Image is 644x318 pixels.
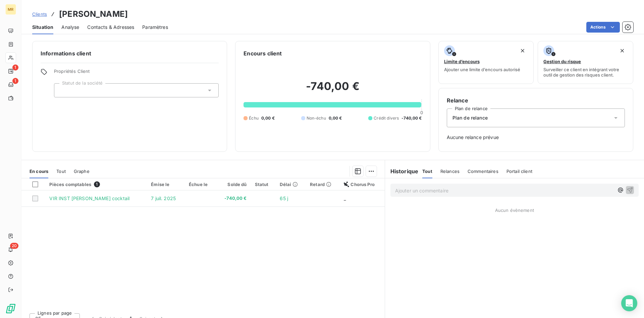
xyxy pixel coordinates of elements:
span: Ajouter une limite d’encours autorisé [444,67,520,72]
span: 1 [94,181,100,187]
button: Actions [586,22,620,33]
span: 0 [420,110,423,115]
span: Contacts & Adresses [87,24,134,31]
span: -740,00 € [401,115,422,121]
span: Limite d’encours [444,59,480,64]
span: Graphe [74,169,90,174]
div: Émise le [151,182,181,187]
span: _ [344,195,346,201]
span: Tout [422,169,432,174]
span: 1 [12,78,18,84]
div: MR [5,4,16,15]
h6: Encours client [244,49,282,57]
span: Propriétés Client [54,69,219,78]
span: 20 [10,243,18,249]
span: En cours [30,169,48,174]
button: Gestion du risqueSurveiller ce client en intégrant votre outil de gestion des risques client. [538,41,633,84]
button: Limite d’encoursAjouter une limite d’encours autorisé [438,41,534,84]
a: Clients [32,11,47,17]
span: Paramètres [142,24,168,31]
span: 0,00 € [329,115,342,121]
span: Crédit divers [374,115,399,121]
div: Pièces comptables [49,181,143,187]
img: Logo LeanPay [5,303,16,314]
span: Situation [32,24,53,31]
span: Aucune relance prévue [447,134,625,141]
span: Clients [32,11,47,17]
span: Analyse [61,24,79,31]
h6: Relance [447,96,625,104]
h6: Historique [385,167,419,175]
span: 0,00 € [261,115,275,121]
span: Échu [249,115,259,121]
span: Commentaires [468,169,498,174]
span: VIR INST [PERSON_NAME] cocktail [49,195,129,201]
div: Délai [280,182,302,187]
span: Aucun évènement [495,208,534,213]
div: Open Intercom Messenger [621,295,637,311]
span: -740,00 € [220,195,247,202]
div: Solde dû [220,182,247,187]
div: Retard [310,182,336,187]
div: Statut [255,182,272,187]
span: Plan de relance [452,115,488,121]
span: Relances [440,169,460,174]
span: 1 [12,64,18,71]
input: Ajouter une valeur [60,87,65,93]
span: Portail client [506,169,532,174]
h2: -740,00 € [244,80,422,100]
span: Non-échu [307,115,326,121]
div: Chorus Pro [344,182,380,187]
span: Surveiller ce client en intégrant votre outil de gestion des risques client. [543,67,628,78]
h6: Informations client [41,49,219,57]
span: 65 j [280,195,288,201]
span: Gestion du risque [543,59,581,64]
div: Échue le [189,182,212,187]
span: 7 juil. 2025 [151,195,176,201]
h3: [PERSON_NAME] [59,8,128,20]
span: Tout [56,169,66,174]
